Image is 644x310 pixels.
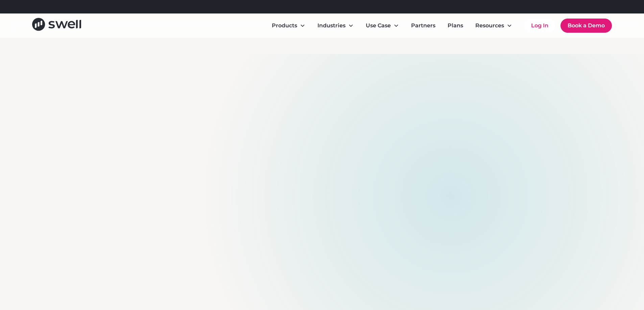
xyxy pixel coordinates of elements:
[266,19,311,32] div: Products
[366,22,391,30] div: Use Case
[442,19,469,32] a: Plans
[470,19,518,32] div: Resources
[406,19,441,32] a: Partners
[560,19,612,33] a: Book a Demo
[524,19,555,32] a: Log In
[32,18,81,33] a: home
[360,19,404,32] div: Use Case
[317,22,345,30] div: Industries
[272,22,297,30] div: Products
[312,19,359,32] div: Industries
[475,22,504,30] div: Resources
